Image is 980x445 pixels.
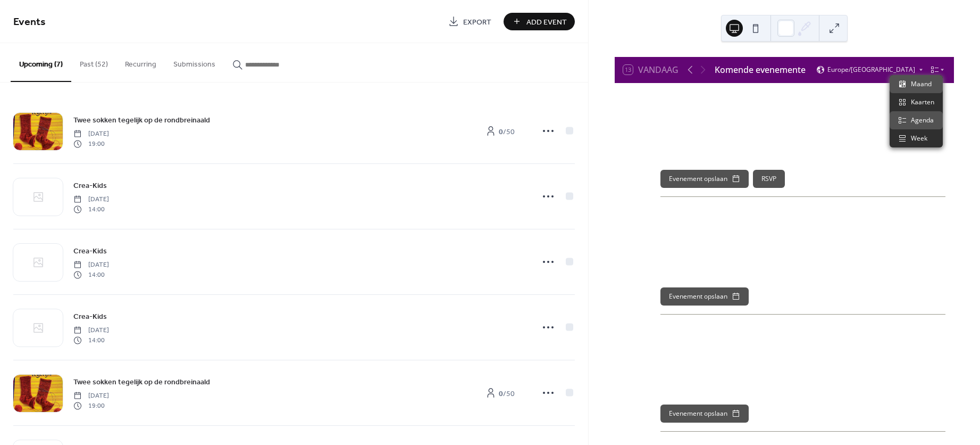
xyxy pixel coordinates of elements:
button: Recurring [116,43,165,81]
div: ​ [660,133,669,146]
span: Crea-Kids [73,311,107,323]
a: Korte [STREET_ADDRESS] [673,133,762,146]
div: Twee sokken tegelijk op de rondbreinaald [660,89,945,102]
span: 14:00 [673,355,692,368]
span: - [692,355,695,368]
span: 19:00 [73,139,109,149]
span: Maand [911,79,932,89]
span: Week [911,134,927,143]
span: Agenda [911,116,934,125]
button: Upcoming (7) [11,43,71,82]
span: Meer weergeven [673,268,733,279]
div: ​ [660,250,669,263]
div: ​ [660,385,669,397]
span: Crea-Kids [73,246,107,257]
div: ​ [660,151,669,162]
b: 0 [499,386,503,401]
a: Korte [STREET_ADDRESS] [673,250,762,263]
a: Korte [STREET_ADDRESS] [673,367,762,380]
b: 0 [499,125,503,139]
div: 13 [629,97,644,111]
span: 14:00 [73,335,109,345]
a: 0/50 [474,384,527,402]
button: Evenement opslaan [660,405,749,423]
span: Crea-Kids [73,180,107,192]
span: - [692,120,695,133]
button: ​Meer weergeven [660,385,733,397]
button: ​Meer weergeven [660,268,733,279]
div: ​ [660,268,669,279]
a: Export [440,13,499,30]
span: Kaarten [911,97,934,107]
a: 0/50 [474,122,527,140]
button: Past (52) [71,43,116,81]
button: Submissions [165,43,224,81]
span: Twee sokken tegelijk op de rondbreinaald [73,377,210,388]
div: Komende evenementen [715,63,806,76]
div: ​ [660,108,669,120]
button: Evenement opslaan [660,287,749,306]
div: 22 [629,332,644,345]
span: [DATE] [73,195,109,204]
div: Crea-Kids [660,324,945,337]
button: ​Meer weergeven [660,151,733,162]
div: ​ [660,342,669,355]
span: [DATE] [673,342,697,355]
div: ​ [660,225,669,237]
button: Evenement opslaan [660,170,749,188]
span: Meer weergeven [673,151,733,162]
span: Export [463,17,491,28]
a: Crea-Kids [73,310,107,323]
span: 14:00 [73,204,109,214]
div: okt [630,113,643,120]
div: ​ [660,355,669,368]
button: Add Event [504,13,575,30]
span: - [692,237,695,250]
a: Crea-Kids [73,245,107,257]
span: 19:00 [73,401,109,410]
div: ​ [660,237,669,250]
span: Add Event [526,17,567,28]
span: [DATE] [673,225,697,237]
span: [DATE] [73,129,109,139]
span: maandag, oktober 13, 2025 [673,108,772,120]
span: Meer weergeven [673,385,733,397]
div: okt [630,347,643,354]
div: ​ [660,367,669,380]
a: Twee sokken tegelijk op de rondbreinaald [73,114,210,126]
span: / 50 [499,126,515,137]
span: [DATE] [73,326,109,335]
span: Twee sokken tegelijk op de rondbreinaald [73,115,210,126]
div: 21 [629,215,644,228]
button: RSVP [753,170,785,188]
div: Crea-Kids [660,207,945,219]
span: 16:00 [695,237,714,250]
span: [DATE] [73,260,109,270]
span: 14:00 [73,270,109,279]
a: Twee sokken tegelijk op de rondbreinaald [73,376,210,388]
span: 16:00 [695,355,714,368]
div: okt [630,230,643,237]
a: Crea-Kids [73,179,107,192]
span: 14:00 [673,237,692,250]
span: 22:00 [695,120,714,133]
span: 19:00 [673,120,692,133]
span: Events [13,12,46,32]
span: [DATE] [73,391,109,401]
span: / 50 [499,388,515,399]
div: ​ [660,120,669,133]
span: Europe/[GEOGRAPHIC_DATA] [827,67,915,73]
